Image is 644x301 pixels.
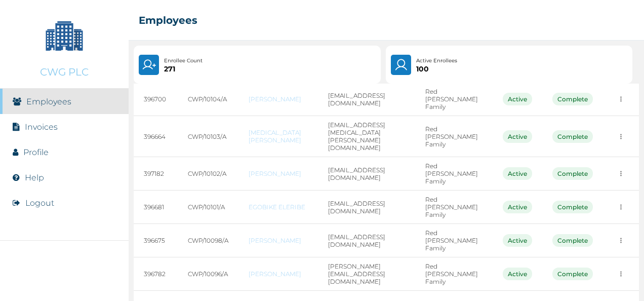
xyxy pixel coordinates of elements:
[134,83,177,116] td: 396700
[134,191,177,224] td: 396681
[39,10,90,61] img: Company
[503,130,532,143] div: Active
[318,224,415,257] td: [EMAIL_ADDRESS][DOMAIN_NAME]
[25,173,44,182] a: Help
[503,234,532,247] div: Active
[139,14,197,26] h2: Employees
[26,97,71,106] a: Employees
[613,266,629,282] button: more
[178,157,238,191] td: CWP/10102/A
[318,116,415,157] td: [EMAIL_ADDRESS][MEDICAL_DATA][PERSON_NAME][DOMAIN_NAME]
[415,191,493,224] td: Red [PERSON_NAME] Family
[503,268,532,280] div: Active
[249,237,308,244] a: [PERSON_NAME]
[178,224,238,257] td: CWP/10098/A
[134,116,177,157] td: 396664
[134,257,177,291] td: 396782
[164,65,203,73] p: 271
[318,157,415,191] td: [EMAIL_ADDRESS][DOMAIN_NAME]
[249,270,308,278] a: [PERSON_NAME]
[178,191,238,224] td: CWP/10101/A
[552,130,593,143] div: Complete
[503,93,532,105] div: Active
[134,224,177,257] td: 396675
[613,199,629,215] button: more
[25,122,58,132] a: Invoices
[613,91,629,107] button: more
[552,234,593,247] div: Complete
[394,58,409,72] img: User.4b94733241a7e19f64acd675af8f0752.svg
[249,129,308,144] a: [MEDICAL_DATA][PERSON_NAME]
[415,224,493,257] td: Red [PERSON_NAME] Family
[503,201,532,213] div: Active
[415,83,493,116] td: Red [PERSON_NAME] Family
[552,167,593,180] div: Complete
[10,276,118,291] img: RelianceHMO's Logo
[415,257,493,291] td: Red [PERSON_NAME] Family
[613,233,629,248] button: more
[40,66,89,78] p: CWG PLC
[178,257,238,291] td: CWP/10096/A
[25,198,54,208] button: Logout
[503,167,532,180] div: Active
[318,191,415,224] td: [EMAIL_ADDRESS][DOMAIN_NAME]
[249,170,308,177] a: [PERSON_NAME]
[318,257,415,291] td: [PERSON_NAME][EMAIL_ADDRESS][DOMAIN_NAME]
[552,201,593,213] div: Complete
[134,157,177,191] td: 397182
[415,157,493,191] td: Red [PERSON_NAME] Family
[164,57,203,65] p: Enrollee Count
[23,147,49,157] a: Profile
[178,116,238,157] td: CWP/10103/A
[249,203,308,211] a: EGOBIKE ELERIBE
[613,166,629,181] button: more
[249,95,308,103] a: [PERSON_NAME]
[552,268,593,280] div: Complete
[416,57,457,65] p: Active Enrollees
[613,129,629,144] button: more
[178,83,238,116] td: CWP/10104/A
[552,93,593,105] div: Complete
[416,65,457,73] p: 100
[415,116,493,157] td: Red [PERSON_NAME] Family
[318,83,415,116] td: [EMAIL_ADDRESS][DOMAIN_NAME]
[142,58,156,72] img: UserPlus.219544f25cf47e120833d8d8fc4c9831.svg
